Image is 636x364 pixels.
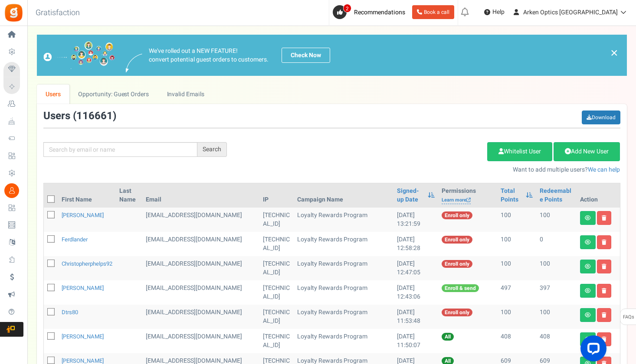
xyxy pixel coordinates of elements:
[62,260,112,268] a: christopherphelps92
[259,232,294,256] td: [TECHNICAL_ID]
[354,8,405,17] span: Recommendations
[536,305,577,329] td: 100
[294,280,393,305] td: Loyalty Rewards Program
[76,108,113,123] span: 116661
[142,208,260,232] td: General
[393,232,438,256] td: [DATE] 12:58:28
[577,183,620,208] th: Action
[62,211,104,219] a: [PERSON_NAME]
[393,280,438,305] td: [DATE] 12:43:06
[602,312,606,318] i: Delete user
[294,305,393,329] td: Loyalty Rewards Program
[585,264,591,269] i: View details
[497,329,536,353] td: 408
[62,284,104,292] a: [PERSON_NAME]
[602,288,606,293] i: Delete user
[294,256,393,280] td: Loyalty Rewards Program
[62,308,78,316] a: dtrs80
[393,208,438,232] td: [DATE] 13:21:59
[540,187,573,204] a: Redeemable Points
[62,235,88,244] a: ferdlander
[259,280,294,305] td: [TECHNICAL_ID]
[497,305,536,329] td: 100
[438,183,497,208] th: Permissions
[259,329,294,353] td: [TECHNICAL_ID]
[585,215,591,221] i: View details
[582,110,620,124] a: Download
[69,84,157,104] a: Opportunity: Guest Orders
[442,260,472,268] span: Enroll only
[142,256,260,280] td: General
[497,208,536,232] td: 100
[259,183,294,208] th: IP
[490,8,505,16] span: Help
[442,284,479,292] span: Enroll & send
[58,183,116,208] th: First Name
[126,54,142,72] img: images
[536,280,577,305] td: 397
[442,211,472,219] span: Enroll only
[602,264,606,269] i: Delete user
[62,332,104,341] a: [PERSON_NAME]
[501,187,521,204] a: Total Points
[442,197,471,204] a: Learn more
[588,165,620,174] a: We can help
[585,312,591,318] i: View details
[294,183,393,208] th: Campaign Name
[259,256,294,280] td: [TECHNICAL_ID]
[554,142,620,161] a: Add New User
[142,183,260,208] th: Email
[294,232,393,256] td: Loyalty Rewards Program
[536,329,577,353] td: 408
[142,305,260,329] td: General
[142,280,260,305] td: General
[43,110,116,122] h3: Users ( )
[481,5,508,19] a: Help
[442,236,472,244] span: Enroll only
[197,142,227,157] div: Search
[333,5,409,19] a: 2 Recommendations
[116,183,142,208] th: Last Name
[393,329,438,353] td: [DATE] 11:50:07
[442,309,472,316] span: Enroll only
[43,142,197,157] input: Search by email or name
[602,240,606,245] i: Delete user
[259,208,294,232] td: [TECHNICAL_ID]
[294,329,393,353] td: Loyalty Rewards Program
[602,215,606,221] i: Delete user
[26,4,89,22] h3: Gratisfaction
[623,309,634,325] span: FAQs
[585,240,591,245] i: View details
[149,47,269,64] p: We've rolled out a NEW FEATURE! convert potential guest orders to customers.
[536,232,577,256] td: 0
[412,5,454,19] a: Book a call
[142,232,260,256] td: General
[442,333,454,341] span: All
[294,208,393,232] td: Loyalty Rewards Program
[240,166,620,174] p: Want to add multiple users?
[393,256,438,280] td: [DATE] 12:47:05
[610,48,618,58] a: ×
[536,256,577,280] td: 100
[343,4,351,13] span: 2
[497,256,536,280] td: 100
[397,187,423,204] a: Signed-up Date
[259,305,294,329] td: [TECHNICAL_ID]
[43,41,115,69] img: images
[487,142,552,161] a: Whitelist User
[142,329,260,353] td: [EMAIL_ADDRESS][DOMAIN_NAME]
[497,232,536,256] td: 100
[585,288,591,293] i: View details
[37,84,70,104] a: Users
[393,305,438,329] td: [DATE] 11:53:48
[282,48,330,63] a: Check Now
[158,84,213,104] a: Invalid Emails
[523,8,618,17] span: Arken Optics [GEOGRAPHIC_DATA]
[497,280,536,305] td: 497
[4,3,23,23] img: Gratisfaction
[536,208,577,232] td: 100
